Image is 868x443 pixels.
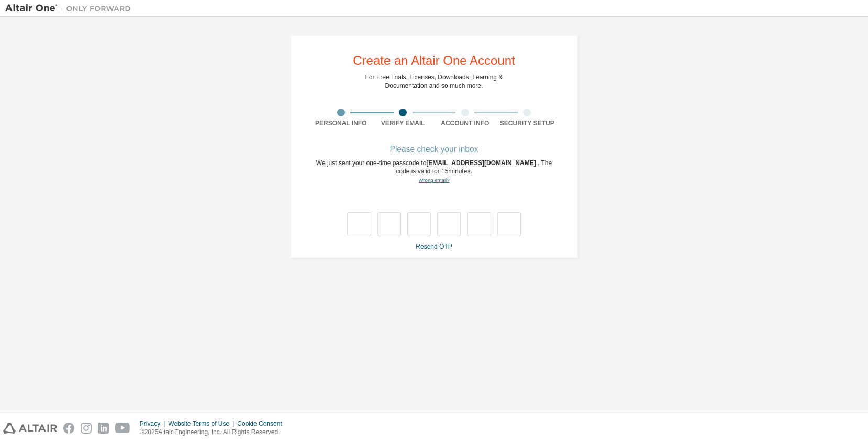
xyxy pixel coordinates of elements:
[310,119,372,127] div: Personal Info
[496,119,559,127] div: Security Setup
[115,423,130,434] img: youtube.svg
[353,54,515,67] div: Create an Altair One Account
[372,119,435,127] div: Verify Email
[63,423,74,434] img: facebook.svg
[168,419,237,428] div: Website Terms of Use
[426,159,538,167] span: [EMAIL_ADDRESS][DOMAIN_NAME]
[310,159,558,184] div: We just sent your one-time passcode to . The code is valid for 15 minutes.
[3,423,57,434] img: altair_logo.svg
[310,146,558,153] div: Please check your inbox
[81,423,92,434] img: instagram.svg
[98,423,109,434] img: linkedin.svg
[140,428,288,437] p: © 2025 Altair Engineering, Inc. All Rights Reserved.
[434,119,496,127] div: Account Info
[365,73,503,90] div: For Free Trials, Licenses, Downloads, Learning & Documentation and so much more.
[140,419,168,428] div: Privacy
[418,177,449,183] a: Go back to the registration form
[416,243,452,250] a: Resend OTP
[237,419,288,428] div: Cookie Consent
[5,3,136,14] img: Altair One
